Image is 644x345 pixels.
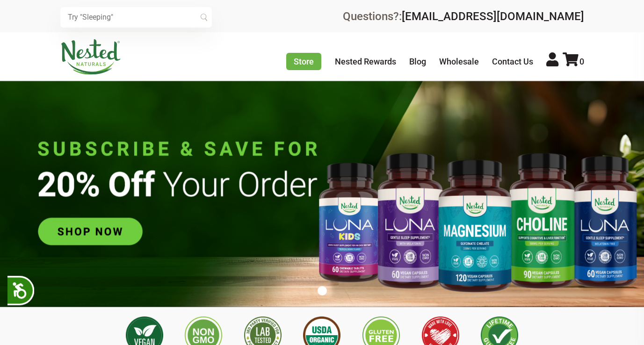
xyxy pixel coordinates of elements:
[60,7,212,28] input: Try "Sleeping"
[563,57,584,66] a: 0
[318,286,327,295] button: 1 of 1
[439,57,479,66] a: Wholesale
[343,11,584,22] div: Questions?:
[409,57,426,66] a: Blog
[579,57,584,66] span: 0
[60,39,121,75] img: Nested Naturals
[286,53,321,70] a: Store
[335,57,396,66] a: Nested Rewards
[492,57,533,66] a: Contact Us
[402,10,584,23] a: [EMAIL_ADDRESS][DOMAIN_NAME]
